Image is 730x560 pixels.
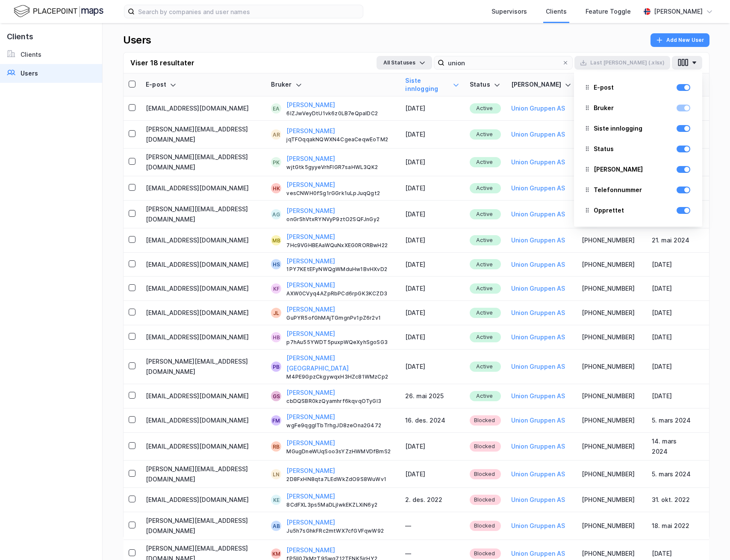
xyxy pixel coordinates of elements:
[273,183,280,193] div: HK
[582,332,642,342] div: [PHONE_NUMBER]
[286,216,395,223] div: onGrShVtxRYNVyP9ztO2SQFJnGy2
[141,149,266,176] td: [PERSON_NAME][EMAIL_ADDRESS][DOMAIN_NAME]
[141,350,266,384] td: [PERSON_NAME][EMAIL_ADDRESS][DOMAIN_NAME]
[273,362,280,372] div: PB
[286,190,395,197] div: vesCNWH0fSg1rGGrk1uLpJuqQgt2
[581,119,695,138] div: Siste innlogging
[286,373,395,380] div: M4PE9GpzCkgywqxH3HZc81WMzCp2
[586,6,631,17] div: Feature Toggle
[273,283,280,294] div: KF
[141,488,266,512] td: [EMAIL_ADDRESS][DOMAIN_NAME]
[647,384,699,408] td: [DATE]
[405,77,459,93] div: Siste innlogging
[286,180,335,190] button: [PERSON_NAME]
[286,110,395,117] div: 6IZJwVeyDtU1vk6z0LB7eQpalDC2
[594,103,614,113] div: Bruker
[273,441,280,452] div: RB
[594,82,614,93] div: E-post
[582,308,642,318] div: [PHONE_NUMBER]
[687,519,730,560] iframe: Chat Widget
[647,277,699,301] td: [DATE]
[581,78,695,97] div: E-post
[141,176,266,201] td: [EMAIL_ADDRESS][DOMAIN_NAME]
[511,283,565,294] button: Union Gruppen AS
[400,96,464,121] td: [DATE]
[400,512,464,540] td: —
[444,56,562,69] input: Search user by name, email or client
[286,339,395,346] div: p7hAu55YWDT5puxpWQeXyhSgoSG3
[400,176,464,201] td: [DATE]
[141,408,266,433] td: [EMAIL_ADDRESS][DOMAIN_NAME]
[286,476,395,483] div: 2D8FxHN8qta7LEdWkZdO9S8WuWv1
[511,548,565,559] button: Union Gruppen AS
[286,388,335,398] button: [PERSON_NAME]
[400,461,464,488] td: [DATE]
[647,350,699,384] td: [DATE]
[286,290,395,297] div: AXW0CVyq4AZpRbPCd6rpGK3KCZD3
[272,235,280,245] div: MB
[286,154,335,164] button: [PERSON_NAME]
[286,266,395,273] div: 1PY7KEtEFyNWQgWMduHw1BvHXvD2
[273,157,280,167] div: PK
[286,280,335,290] button: [PERSON_NAME]
[135,5,363,18] input: Search by companies and user names
[582,260,642,270] div: [PHONE_NUMBER]
[286,545,335,555] button: [PERSON_NAME]
[647,461,699,488] td: 5. mars 2024
[273,308,279,318] div: JL
[400,201,464,228] td: [DATE]
[511,235,565,245] button: Union Gruppen AS
[286,466,335,476] button: [PERSON_NAME]
[141,121,266,149] td: [PERSON_NAME][EMAIL_ADDRESS][DOMAIN_NAME]
[273,521,280,531] div: AB
[286,502,395,508] div: 8CdFXL3ps5MaDLjlwkEKZLXiN6y2
[582,235,642,245] div: [PHONE_NUMBER]
[582,391,642,401] div: [PHONE_NUMBER]
[400,301,464,325] td: [DATE]
[141,96,266,121] td: [EMAIL_ADDRESS][DOMAIN_NAME]
[511,391,565,401] button: Union Gruppen AS
[511,81,572,89] div: [PERSON_NAME]
[273,391,280,401] div: GS
[647,253,699,277] td: [DATE]
[511,183,565,193] button: Union Gruppen AS
[400,408,464,433] td: 16. des. 2024
[511,308,565,318] button: Union Gruppen AS
[594,205,624,216] div: Opprettet
[273,259,280,269] div: HS
[400,488,464,512] td: 2. des. 2022
[582,283,642,294] div: [PHONE_NUMBER]
[400,228,464,253] td: [DATE]
[141,253,266,277] td: [EMAIL_ADDRESS][DOMAIN_NAME]
[286,422,395,429] div: wgFe9qggITbTrhgJD8zeOna2G472
[286,491,335,502] button: [PERSON_NAME]
[400,149,464,176] td: [DATE]
[273,332,280,342] div: HB
[687,519,730,560] div: Kontrollprogram for chat
[273,103,280,114] div: EA
[273,495,280,505] div: KE
[271,81,395,89] div: Bruker
[511,103,565,114] button: Union Gruppen AS
[273,469,280,479] div: LN
[141,461,266,488] td: [PERSON_NAME][EMAIL_ADDRESS][DOMAIN_NAME]
[582,495,642,505] div: [PHONE_NUMBER]
[286,242,395,249] div: 7Hc9VGHBEAaWQuNxXEG0RORBwH22
[286,438,335,448] button: [PERSON_NAME]
[511,441,565,452] button: Union Gruppen AS
[286,448,395,455] div: MGugDneWUqSoo3sYZzHWMVDfBmS2
[546,6,567,17] div: Clients
[647,488,699,512] td: 31. okt. 2022
[582,521,642,531] div: [PHONE_NUMBER]
[286,164,395,171] div: wjtGtk5gyyeVrhFIGR7saHWL3QK2
[286,315,395,321] div: GuPYR5ofGhMAjTGmgnPv1pZ6r2v1
[141,201,266,228] td: [PERSON_NAME][EMAIL_ADDRESS][DOMAIN_NAME]
[647,301,699,325] td: [DATE]
[470,81,501,89] div: Status
[581,181,695,199] div: Telefonnummer
[511,362,565,372] button: Union Gruppen AS
[286,136,395,143] div: jqTFOqqakNQWXN4CgeaCeqwEoTM2
[286,329,335,339] button: [PERSON_NAME]
[400,253,464,277] td: [DATE]
[511,157,565,167] button: Union Gruppen AS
